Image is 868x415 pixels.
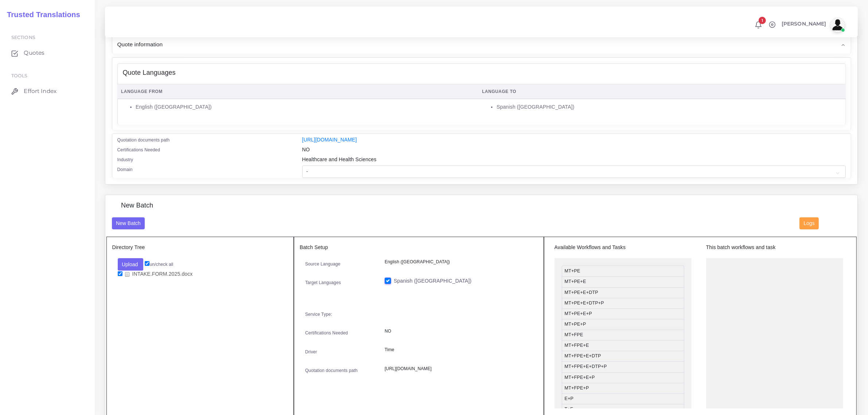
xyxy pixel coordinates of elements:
[112,220,145,226] a: New Batch
[706,244,843,251] h5: This batch workflows and task
[778,18,848,32] a: [PERSON_NAME]avatar
[112,217,145,230] button: New Batch
[5,45,89,61] a: Quotes
[830,18,845,32] img: avatar
[782,21,826,26] span: [PERSON_NAME]
[385,327,533,335] p: NO
[562,298,684,309] li: MT+PE+E+DTP+P
[297,156,851,166] div: Healthcare and Health Sciences
[117,147,160,153] label: Certifications Needed
[305,349,317,355] label: Driver
[562,319,684,330] li: MT+PE+P
[562,276,684,287] li: MT+PE+E
[562,372,684,383] li: MT+FPE+E+P
[394,277,471,285] label: Spanish ([GEOGRAPHIC_DATA])
[759,17,766,24] span: 1
[305,279,341,286] label: Target Languages
[117,40,163,49] span: Quote information
[497,103,842,111] li: Spanish ([GEOGRAPHIC_DATA])
[297,146,851,156] div: NO
[562,309,684,319] li: MT+PE+E+P
[752,21,765,29] a: 1
[117,166,133,173] label: Domain
[24,49,44,57] span: Quotes
[385,258,533,266] p: English ([GEOGRAPHIC_DATA])
[562,287,684,298] li: MT+PE+E+DTP
[562,383,684,394] li: MT+FPE+P
[300,244,538,251] h5: Batch Setup
[799,217,819,230] button: Logs
[145,261,173,268] label: un/check all
[2,9,80,21] a: Trusted Translations
[385,346,533,354] p: Time
[11,73,28,78] span: Tools
[305,367,358,374] label: Quotation documents path
[112,244,288,251] h5: Directory Tree
[11,35,35,40] span: Sections
[562,393,684,404] li: E+P
[302,137,357,143] a: [URL][DOMAIN_NAME]
[5,84,89,99] a: Effort Index
[562,340,684,351] li: MT+FPE+E
[385,365,533,373] p: [URL][DOMAIN_NAME]
[123,69,176,77] h4: Quote Languages
[112,35,851,54] div: Quote information
[562,265,684,277] li: MT+PE
[562,361,684,372] li: MT+FPE+E+DTP+P
[305,311,332,318] label: Service Type:
[478,84,846,99] th: Language To
[554,244,692,251] h5: Available Workflows and Tasks
[122,271,195,278] a: INTAKE.FORM.2025.docx
[2,10,80,19] h2: Trusted Translations
[118,258,144,271] button: Upload
[562,351,684,362] li: MT+FPE+E+DTP
[305,330,348,336] label: Certifications Needed
[24,87,57,95] span: Effort Index
[804,220,815,226] span: Logs
[145,261,149,266] input: un/check all
[562,330,684,341] li: MT+FPE
[562,404,684,415] li: T+E
[117,137,170,143] label: Quotation documents path
[117,84,478,99] th: Language From
[117,156,133,163] label: Industry
[305,261,340,267] label: Source Language
[121,202,153,210] h4: New Batch
[136,103,474,111] li: English ([GEOGRAPHIC_DATA])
